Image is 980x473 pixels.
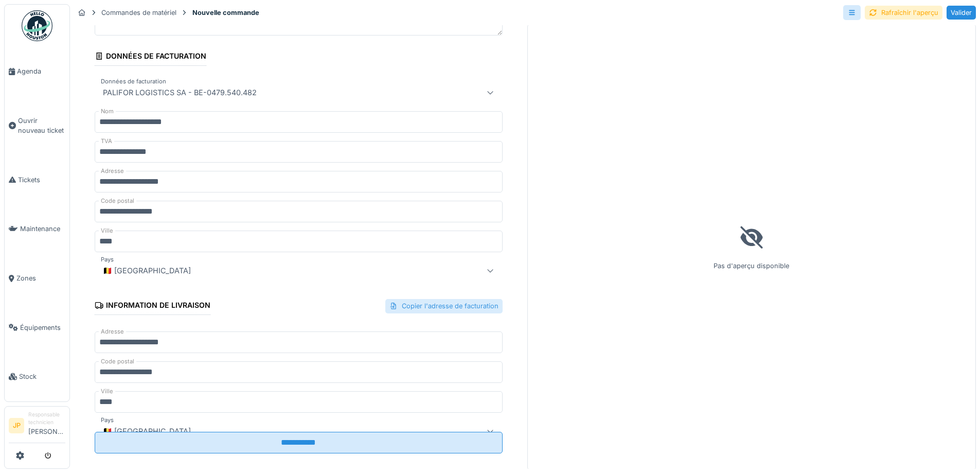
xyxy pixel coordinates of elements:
[188,8,263,17] strong: Nouvelle commande
[22,10,52,41] img: Badge_color-CXgf-gQk.svg
[5,204,69,254] a: Maintenance
[18,116,65,135] span: Ouvrir nouveau ticket
[5,254,69,303] a: Zones
[19,372,65,381] span: Stock
[99,86,261,99] div: PALIFOR LOGISTICS SA - BE-0479.540.482
[5,47,69,96] a: Agenda
[20,323,65,332] span: Équipements
[99,387,115,396] label: Ville
[28,411,65,441] li: [PERSON_NAME]
[16,273,65,283] span: Zones
[28,411,65,427] div: Responsable technicien
[385,299,503,313] div: Copier l'adresse de facturation
[5,96,69,155] a: Ouvrir nouveau ticket
[5,303,69,353] a: Équipements
[5,352,69,401] a: Stock
[99,416,116,425] label: Pays
[95,48,206,66] div: Données de facturation
[5,155,69,205] a: Tickets
[99,327,126,336] label: Adresse
[99,107,116,116] label: Nom
[947,6,976,20] div: Valider
[101,8,176,17] div: Commandes de matériel
[99,357,136,366] label: Code postal
[18,175,65,185] span: Tickets
[99,77,168,86] label: Données de facturation
[9,411,65,443] a: JP Responsable technicien[PERSON_NAME]
[17,66,65,76] span: Agenda
[99,137,114,146] label: TVA
[99,265,195,277] div: 🇧🇪 [GEOGRAPHIC_DATA]
[95,297,210,315] div: Information de livraison
[99,226,115,235] label: Ville
[865,6,942,20] div: Rafraîchir l'aperçu
[99,197,136,205] label: Code postal
[99,167,126,176] label: Adresse
[20,224,65,234] span: Maintenance
[9,418,24,433] li: JP
[99,425,195,437] div: 🇧🇪 [GEOGRAPHIC_DATA]
[527,24,976,470] div: Pas d'aperçu disponible
[99,255,116,264] label: Pays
